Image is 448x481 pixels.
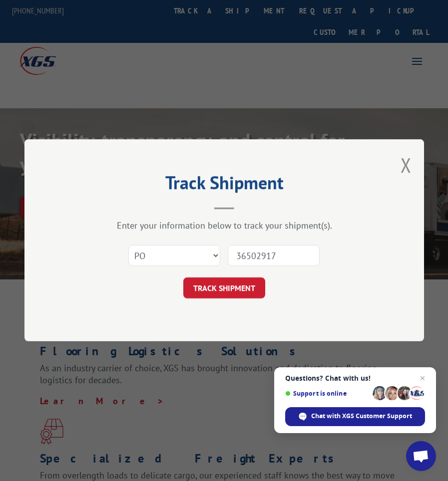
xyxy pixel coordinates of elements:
[285,374,425,382] span: Questions? Chat with us!
[417,372,429,384] span: Close chat
[74,220,374,232] div: Enter your information below to track your shipment(s).
[183,278,265,299] button: TRACK SHIPMENT
[74,176,374,195] h2: Track Shipment
[285,407,425,426] div: Chat with XGS Customer Support
[228,245,320,266] input: Number(s)
[311,412,412,421] span: Chat with XGS Customer Support
[401,152,412,178] button: Close modal
[406,441,436,471] div: Open chat
[285,390,369,397] span: Support is online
